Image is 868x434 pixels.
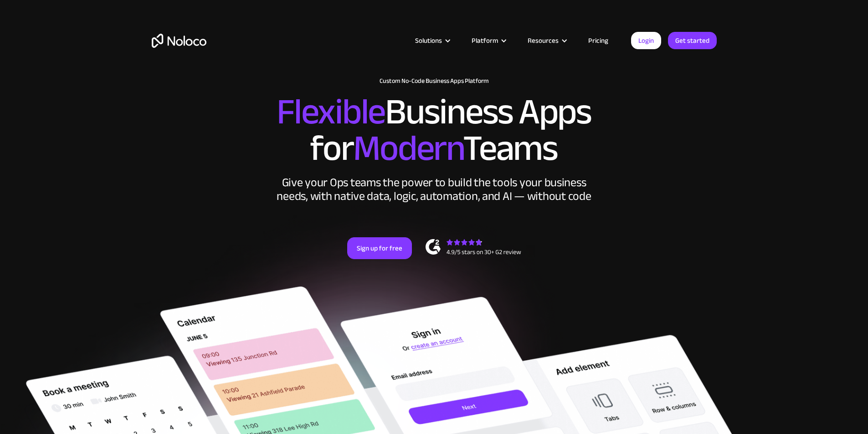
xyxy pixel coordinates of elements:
[404,35,460,46] div: Solutions
[460,35,516,46] div: Platform
[152,34,206,48] a: home
[528,35,559,46] div: Resources
[668,32,717,49] a: Get started
[275,176,594,203] div: Give your Ops teams the power to build the tools your business needs, with native data, logic, au...
[415,35,442,46] div: Solutions
[577,35,620,46] a: Pricing
[277,78,385,146] span: Flexible
[152,94,717,167] h2: Business Apps for Teams
[516,35,577,46] div: Resources
[631,32,661,49] a: Login
[353,114,463,182] span: Modern
[347,237,412,259] a: Sign up for free
[472,35,498,46] div: Platform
